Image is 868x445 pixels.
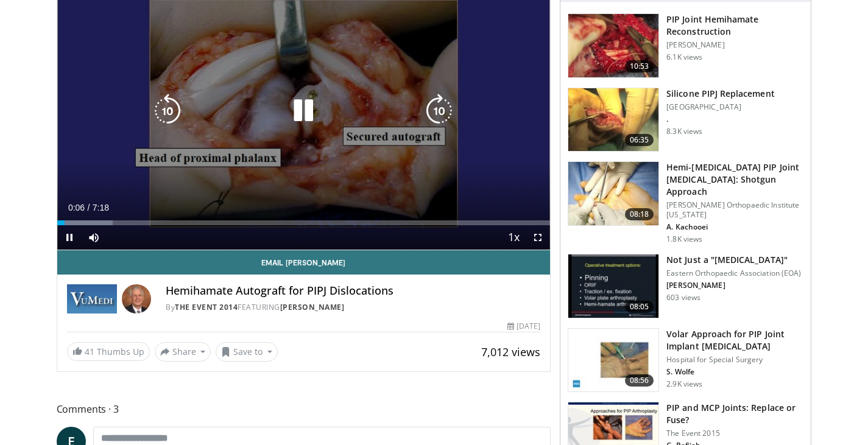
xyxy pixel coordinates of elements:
[166,302,540,313] div: By FEATURING
[82,225,106,250] button: Mute
[122,284,151,314] img: Avatar
[67,284,118,314] img: The Event 2014
[526,225,550,250] button: Fullscreen
[155,342,211,362] button: Share
[507,321,540,332] div: [DATE]
[666,114,775,124] p: .
[57,220,551,225] div: Progress Bar
[666,127,702,136] p: 8.3K views
[568,161,803,244] a: 08:18 Hemi-[MEDICAL_DATA] PIP Joint [MEDICAL_DATA]: Shotgun Approach [PERSON_NAME] Orthopaedic In...
[666,40,803,50] p: [PERSON_NAME]
[666,161,803,198] h3: Hemi-[MEDICAL_DATA] PIP Joint [MEDICAL_DATA]: Shotgun Approach
[568,14,658,77] img: 66503b51-7567-4d3d-807e-6d24747c0248.150x105_q85_crop-smart_upscale.jpg
[175,302,238,312] a: The Event 2014
[568,88,658,152] img: Vx8lr-LI9TPdNKgn4xMDoxOjB1O8AjAz.150x105_q85_crop-smart_upscale.jpg
[666,52,702,62] p: 6.1K views
[85,346,94,357] span: 41
[666,222,803,232] p: A. Kachooei
[666,355,803,365] p: Hospital for Special Surgery
[57,250,551,275] a: Email [PERSON_NAME]
[625,134,654,146] span: 06:35
[666,379,702,389] p: 2.9K views
[568,254,658,318] img: 69fc5247-1016-4e64-a996-512949176b01.150x105_q85_crop-smart_upscale.jpg
[568,254,803,318] a: 08:05 Not Just a "[MEDICAL_DATA]" Eastern Orthopaedic Association (EOA) [PERSON_NAME] 603 views
[57,401,551,417] span: Comments 3
[666,402,803,426] h3: PIP and MCP Joints: Replace or Fuse?
[666,328,803,352] h3: Volar Approach for PIP Joint Implant [MEDICAL_DATA]
[625,60,654,72] span: 10:53
[666,102,775,112] p: [GEOGRAPHIC_DATA]
[666,13,803,38] h3: PIP Joint Hemihamate Reconstruction
[501,225,526,250] button: Playback Rate
[666,429,803,438] p: The Event 2015
[166,284,540,298] h4: Hemihamate Autograft for PIPJ Dislocations
[666,234,702,244] p: 1.8K views
[93,203,109,212] span: 7:18
[57,225,82,250] button: Pause
[625,208,654,220] span: 08:18
[568,13,803,78] a: 10:53 PIP Joint Hemihamate Reconstruction [PERSON_NAME] 6.1K views
[666,367,803,377] p: S. Wolfe
[625,301,654,313] span: 08:05
[67,342,150,361] a: 41 Thumbs Up
[666,293,700,303] p: 603 views
[280,302,345,312] a: [PERSON_NAME]
[216,342,278,362] button: Save to
[666,281,801,290] p: [PERSON_NAME]
[666,200,803,220] p: [PERSON_NAME] Orthopaedic Institute [US_STATE]
[666,268,801,278] p: Eastern Orthopaedic Association (EOA)
[625,374,654,387] span: 08:56
[568,328,803,393] a: 08:56 Volar Approach for PIP Joint Implant [MEDICAL_DATA] Hospital for Special Surgery S. Wolfe 2...
[68,203,85,212] span: 0:06
[666,254,801,266] h3: Not Just a "[MEDICAL_DATA]"
[481,345,540,359] span: 7,012 views
[568,162,658,225] img: 7efc86f4-fd62-40ab-99f8-8efe27ea93e8.150x105_q85_crop-smart_upscale.jpg
[568,88,803,152] a: 06:35 Silicone PIPJ Replacement [GEOGRAPHIC_DATA] . 8.3K views
[88,203,90,212] span: /
[666,88,775,100] h3: Silicone PIPJ Replacement
[568,329,658,392] img: ee7eeca2-3859-4674-b837-191ab1d401df.150x105_q85_crop-smart_upscale.jpg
